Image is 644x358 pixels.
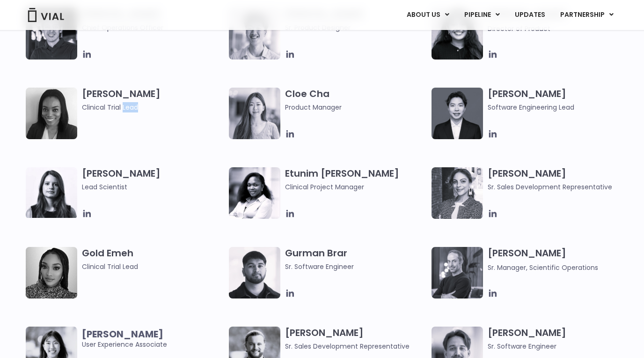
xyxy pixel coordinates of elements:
b: [PERSON_NAME] [82,328,163,341]
h3: [PERSON_NAME] [488,88,630,112]
span: Sr. Manager, Scientific Operations [488,263,598,272]
img: Smiling woman named Gabriella [432,167,483,219]
span: Clinical Trial Lead [82,102,224,112]
img: A black and white photo of a woman smiling. [26,88,77,139]
a: UPDATES [507,7,552,23]
img: Smiling woman named Dhruba [432,8,483,60]
img: Headshot of smiling man named Josh [26,8,77,60]
a: ABOUT USMenu Toggle [399,7,456,23]
h3: [PERSON_NAME] [285,327,427,351]
span: Sr. Sales Development Representative [285,341,427,351]
span: User Experience Associate [82,329,224,350]
img: Headshot of smiling man named Jared [432,247,483,298]
span: Sr. Software Engineer [285,261,427,272]
img: Cloe [229,88,280,139]
img: Headshot of smiling woman named Elia [26,167,77,218]
a: PARTNERSHIPMenu Toggle [553,7,621,23]
h3: Gold Emeh [82,247,224,272]
span: Clinical Trial Lead [82,261,224,272]
span: Sr. Sales Development Representative [488,182,630,192]
img: Image of smiling woman named Etunim [229,167,280,219]
h3: Cloe Cha [285,88,427,112]
h3: [PERSON_NAME] [82,88,224,112]
h3: [PERSON_NAME] [488,167,630,192]
span: Sr. Software Engineer [488,341,630,351]
img: Vial Logo [27,8,65,22]
h3: [PERSON_NAME] [82,167,224,192]
span: Product Manager [285,102,427,112]
span: Clinical Project Manager [285,182,427,192]
img: Headshot of smiling of man named Gurman [229,247,280,298]
span: Software Engineering Lead [488,102,630,112]
img: A woman wearing a leopard print shirt in a black and white photo. [26,247,77,298]
a: PIPELINEMenu Toggle [457,7,507,23]
h3: Etunim [PERSON_NAME] [285,167,427,192]
span: Lead Scientist [82,182,224,192]
h3: [PERSON_NAME] [488,327,630,351]
h3: Gurman Brar [285,247,427,272]
h3: [PERSON_NAME] [488,247,630,273]
img: Brennan [229,8,280,60]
